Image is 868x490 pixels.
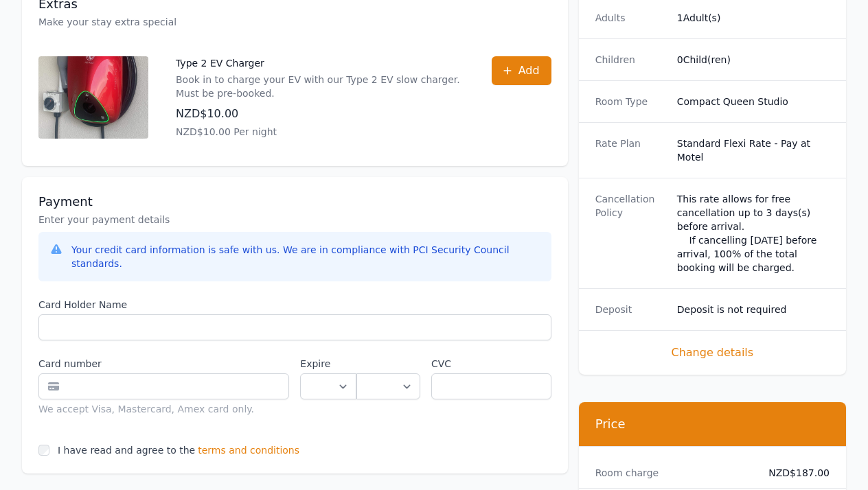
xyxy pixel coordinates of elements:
p: Make your stay extra special [38,15,551,29]
p: Type 2 EV Charger [176,56,464,70]
dt: Room charge [595,466,748,480]
dd: Compact Queen Studio [677,95,830,108]
p: NZD$10.00 [176,106,464,122]
dd: Standard Flexi Rate - Pay at Motel [677,137,830,164]
div: We accept Visa, Mastercard, Amex card only. [38,402,289,416]
dt: Rate Plan [595,137,666,164]
label: I have read and agree to the [58,445,195,456]
dd: 0 Child(ren) [677,53,830,67]
p: Enter your payment details [38,213,551,226]
dd: 1 Adult(s) [677,11,830,25]
dt: Cancellation Policy [595,192,666,275]
button: Add [492,56,551,85]
dt: Deposit [595,303,666,316]
span: Add [518,62,540,79]
dt: Adults [595,11,666,25]
dt: Room Type [595,95,666,108]
dd: NZD$187.00 [759,466,830,480]
span: Change details [595,345,830,361]
dd: Deposit is not required [677,303,830,316]
label: . [356,357,420,371]
label: Card Holder Name [38,298,551,312]
p: Book in to charge your EV with our Type 2 EV slow charger. Must be pre-booked. [176,73,464,100]
img: Type 2 EV Charger [38,56,148,139]
label: CVC [431,357,551,371]
div: Your credit card information is safe with us. We are in compliance with PCI Security Council stan... [71,243,540,270]
p: NZD$10.00 Per night [176,125,464,139]
div: This rate allows for free cancellation up to 3 days(s) before arrival. If cancelling [DATE] befor... [677,192,830,275]
span: terms and conditions [198,443,299,457]
h3: Payment [38,194,551,210]
label: Card number [38,357,289,371]
label: Expire [300,357,356,371]
h3: Price [595,416,830,432]
dt: Children [595,53,666,67]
